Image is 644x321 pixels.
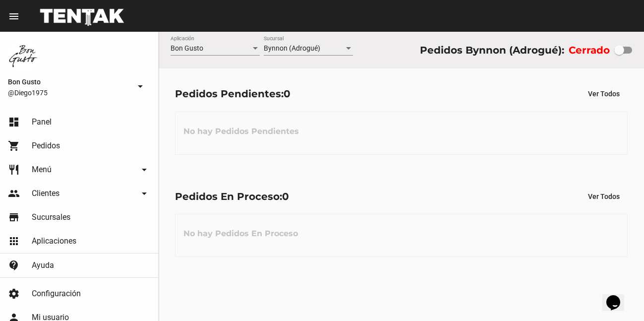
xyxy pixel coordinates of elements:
mat-icon: contact_support [8,259,20,271]
span: Configuración [32,289,81,299]
span: Clientes [32,189,59,198]
mat-icon: shopping_cart [8,140,20,152]
h3: No hay Pedidos En Proceso [176,219,306,249]
span: Sucursales [32,212,70,222]
mat-icon: menu [8,10,20,22]
mat-icon: arrow_drop_down [134,80,146,92]
h3: No hay Pedidos Pendientes [176,117,307,146]
mat-icon: restaurant [8,164,20,176]
span: Ver Todos [588,90,620,98]
mat-icon: arrow_drop_down [138,164,150,176]
div: Pedidos Bynnon (Adrogué): [420,42,564,58]
span: Panel [32,117,52,127]
span: 0 [282,191,289,202]
span: Menú [32,165,52,175]
span: Ver Todos [588,193,620,200]
button: Ver Todos [580,85,628,103]
mat-icon: store [8,211,20,223]
span: Bon Gusto [171,44,203,52]
mat-icon: settings [8,288,20,300]
span: Bon Gusto [8,76,130,88]
mat-icon: arrow_drop_down [138,188,150,199]
button: Ver Todos [580,188,628,205]
label: Cerrado [569,42,610,58]
span: @Diego1975 [8,88,130,98]
span: Bynnon (Adrogué) [264,44,320,52]
mat-icon: dashboard [8,116,20,128]
div: Pedidos En Proceso: [175,189,289,204]
mat-icon: apps [8,235,20,247]
span: Pedidos [32,141,60,151]
mat-icon: people [8,188,20,199]
div: Pedidos Pendientes: [175,86,291,102]
span: Aplicaciones [32,236,76,246]
iframe: chat widget [602,281,634,311]
img: 8570adf9-ca52-4367-b116-ae09c64cf26e.jpg [8,40,40,71]
span: 0 [284,88,291,100]
span: Ayuda [32,260,54,270]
